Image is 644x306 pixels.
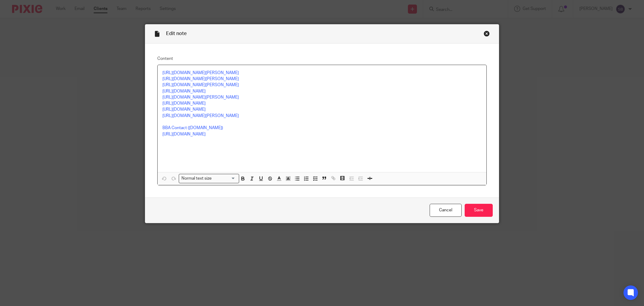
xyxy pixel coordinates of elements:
[162,95,239,99] a: [URL][DOMAIN_NAME][PERSON_NAME]
[166,31,187,36] span: Edit note
[162,83,239,87] a: [URL][DOMAIN_NAME][PERSON_NAME]
[430,204,462,217] a: Cancel
[162,114,239,118] a: [URL][DOMAIN_NAME][PERSON_NAME]
[162,101,206,106] a: [URL][DOMAIN_NAME]
[162,77,239,81] a: [URL][DOMAIN_NAME][PERSON_NAME]
[214,175,235,182] input: Search for option
[157,56,487,62] label: Content
[162,89,206,93] a: [URL][DOMAIN_NAME]
[162,126,223,130] a: BBA Contact ([DOMAIN_NAME])
[162,107,206,112] a: [URL][DOMAIN_NAME]
[162,132,206,136] a: [URL][DOMAIN_NAME]
[162,71,239,75] a: [URL][DOMAIN_NAME][PERSON_NAME]
[180,175,213,182] span: Normal text size
[484,31,490,37] div: Close this dialog window
[179,174,239,183] div: Search for option
[465,204,493,217] input: Save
